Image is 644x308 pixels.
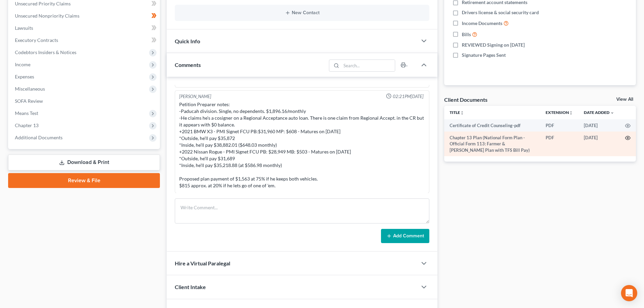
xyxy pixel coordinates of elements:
[540,119,578,132] td: PDF
[175,62,201,68] span: Comments
[578,132,620,156] td: [DATE]
[15,135,63,140] span: Additional Documents
[175,260,230,266] span: Hire a Virtual Paralegal
[450,110,464,115] a: Titleunfold_more
[578,119,620,132] td: [DATE]
[462,9,539,16] span: Drivers license & social security card
[179,101,425,189] div: Petition Preparer notes: -Paducah division. Single, no dependents. $1,896.16/monthly -He claims h...
[8,155,160,170] a: Download & Print
[462,20,502,27] span: Income Documents
[621,285,637,301] div: Open Intercom Messenger
[460,111,464,115] i: unfold_more
[15,49,76,55] span: Codebtors Insiders & Notices
[444,132,540,156] td: Chapter 13 Plan (National Form Plan - Official Form 113: Farmer & [PERSON_NAME] Plan with TFS Bil...
[15,25,33,31] span: Lawsuits
[341,60,395,71] input: Search...
[9,22,160,34] a: Lawsuits
[15,74,34,79] span: Expenses
[540,132,578,156] td: PDF
[584,110,614,115] a: Date Added expand_more
[9,10,160,22] a: Unsecured Nonpriority Claims
[444,119,540,132] td: Certificate of Credit Counseling-pdf
[9,34,160,46] a: Executory Contracts
[569,111,573,115] i: unfold_more
[8,173,160,188] a: Review & File
[175,38,200,44] span: Quick Info
[462,52,506,58] span: Signature Pages Sent
[15,110,38,116] span: Means Test
[381,229,429,243] button: Add Comment
[15,98,43,104] span: SOFA Review
[15,62,30,67] span: Income
[462,31,471,38] span: Bills
[15,122,39,128] span: Chapter 13
[444,96,487,103] div: Client Documents
[15,13,79,19] span: Unsecured Nonpriority Claims
[546,110,573,115] a: Extensionunfold_more
[15,37,58,43] span: Executory Contracts
[175,284,206,290] span: Client Intake
[9,95,160,107] a: SOFA Review
[616,97,633,102] a: View All
[393,93,424,100] span: 02:21PM[DATE]
[610,111,614,115] i: expand_more
[180,10,424,16] button: New Contact
[15,1,71,6] span: Unsecured Priority Claims
[15,86,45,92] span: Miscellaneous
[179,93,211,100] div: [PERSON_NAME]
[462,42,525,48] span: REVIEWED Signing on [DATE]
